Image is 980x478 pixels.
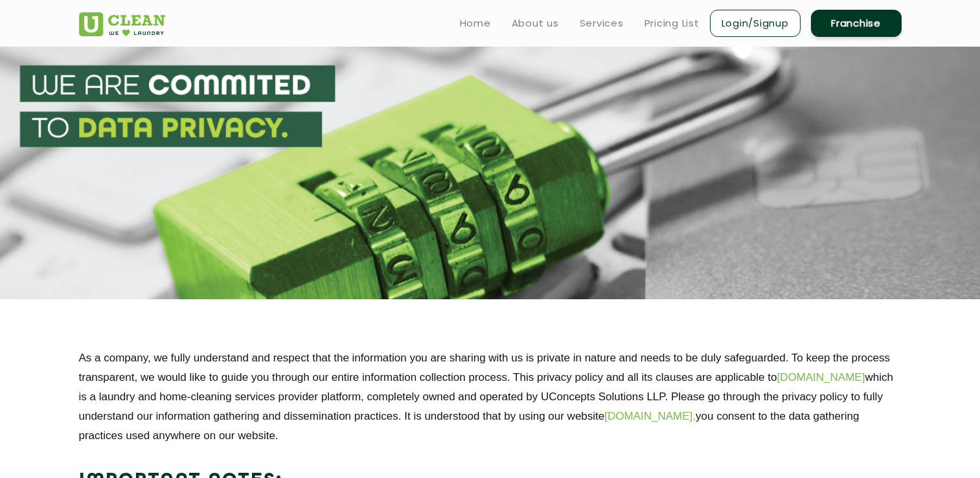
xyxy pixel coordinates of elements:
a: Pricing List [644,16,700,31]
a: Home [460,16,491,31]
a: Franchise [811,10,902,37]
a: Services [580,16,624,31]
a: Login/Signup [710,10,801,37]
a: [DOMAIN_NAME], [604,407,696,426]
a: About us [512,16,559,31]
p: As a company, we fully understand and respect that the information you are sharing with us is pri... [79,348,902,446]
a: [DOMAIN_NAME] [777,368,865,387]
img: UClean Laundry and Dry Cleaning [79,12,165,36]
